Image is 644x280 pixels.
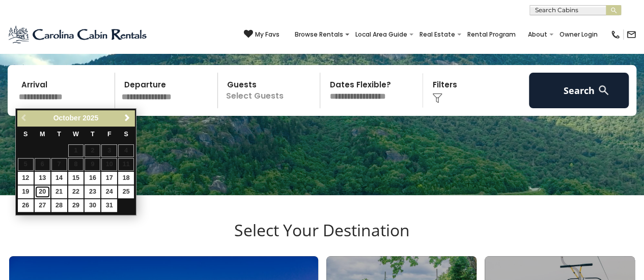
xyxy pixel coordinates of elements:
[85,172,100,184] a: 16
[18,185,34,198] a: 19
[18,172,34,184] a: 12
[35,185,50,198] a: 20
[123,114,131,122] span: Next
[40,131,45,138] span: Monday
[626,29,636,40] img: mail-regular-black.png
[57,131,61,138] span: Tuesday
[118,185,134,198] a: 25
[51,199,67,212] a: 28
[51,185,67,198] a: 21
[23,131,27,138] span: Sunday
[529,73,629,108] button: Search
[414,27,460,42] a: Real Estate
[101,199,117,212] a: 31
[35,199,50,212] a: 27
[221,73,320,108] p: Select Guests
[124,131,128,138] span: Saturday
[8,27,636,58] h1: Your Adventure Starts Here
[18,199,34,212] a: 26
[597,84,610,97] img: search-regular-white.png
[432,93,442,103] img: filter--v1.png
[255,30,279,39] span: My Favs
[350,27,412,42] a: Local Area Guide
[290,27,348,42] a: Browse Rentals
[85,185,100,198] a: 23
[101,185,117,198] a: 24
[73,131,79,138] span: Wednesday
[82,114,98,122] span: 2025
[244,29,279,40] a: My Favs
[51,172,67,184] a: 14
[85,199,100,212] a: 30
[118,172,134,184] a: 18
[53,114,81,122] span: October
[68,185,84,198] a: 22
[101,172,117,184] a: 17
[91,131,95,138] span: Thursday
[68,172,84,184] a: 15
[462,27,521,42] a: Rental Program
[523,27,552,42] a: About
[35,172,50,184] a: 13
[554,27,603,42] a: Owner Login
[68,199,84,212] a: 29
[8,24,149,45] img: Blue-2.png
[610,29,621,40] img: phone-regular-black.png
[8,221,636,256] h3: Select Your Destination
[107,131,111,138] span: Friday
[121,112,133,125] a: Next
